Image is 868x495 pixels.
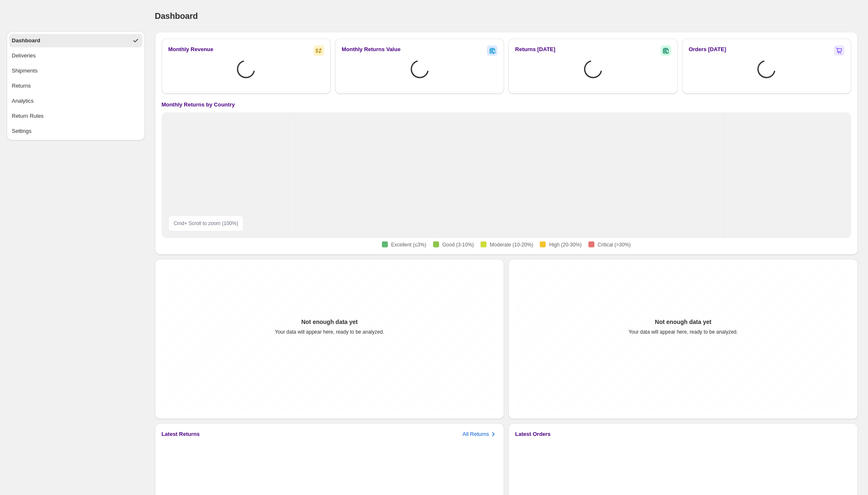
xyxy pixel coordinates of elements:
div: Return Rules [12,112,44,120]
h4: Monthly Returns by Country [162,101,235,109]
button: Analytics [9,94,142,108]
div: Deliveries [12,52,36,60]
h2: Monthly Returns Value [342,45,400,54]
span: Dashboard [155,11,198,21]
button: Shipments [9,64,142,78]
h2: Monthly Revenue [168,45,214,54]
div: Dashboard [12,36,40,45]
button: All Returns [463,430,498,438]
h2: Returns [DATE] [515,45,555,54]
span: Moderate (10-20%) [490,241,533,248]
button: Dashboard [9,34,142,47]
button: Returns [9,79,142,93]
h3: All Returns [463,430,489,438]
h3: Latest Orders [515,430,551,438]
span: Critical (>30%) [598,241,631,248]
div: Returns [12,82,31,90]
span: Good (3-10%) [442,241,474,248]
button: Return Rules [9,109,142,123]
h2: Orders [DATE] [689,45,726,54]
div: Cmd + Scroll to zoom ( 100 %) [168,215,244,231]
div: Shipments [12,67,37,75]
div: Settings [12,127,31,135]
span: Excellent (≤3%) [391,241,426,248]
div: Analytics [12,97,34,105]
span: High (20-30%) [549,241,581,248]
button: Deliveries [9,49,142,62]
h3: Latest Returns [162,430,200,438]
button: Settings [9,124,142,138]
